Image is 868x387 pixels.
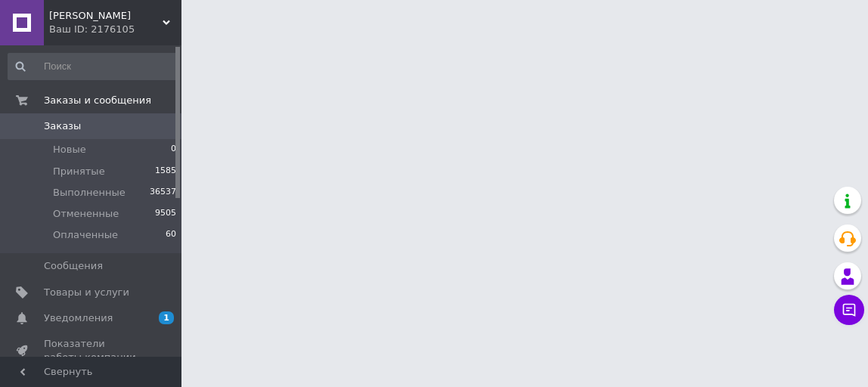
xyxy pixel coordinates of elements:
span: 0 [171,143,176,156]
span: Уведомления [44,311,113,325]
span: Товары и услуги [44,286,129,299]
span: Маркет Плюс [49,9,163,23]
span: Оплаченные [53,228,118,242]
span: 36537 [150,186,176,200]
input: Поиск [8,53,178,80]
span: 9505 [155,207,176,221]
span: Выполненные [53,186,126,200]
span: Заказы [44,119,81,133]
span: Сообщения [44,259,103,273]
span: Принятые [53,165,105,178]
span: Новые [53,143,86,156]
span: Заказы и сообщения [44,94,151,107]
span: Показатели работы компании [44,337,140,364]
span: 1 [159,311,174,324]
div: Ваш ID: 2176105 [49,23,181,36]
span: 60 [166,228,176,242]
span: Отмененные [53,207,119,221]
button: Чат с покупателем [834,295,864,325]
span: 1585 [155,165,176,178]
